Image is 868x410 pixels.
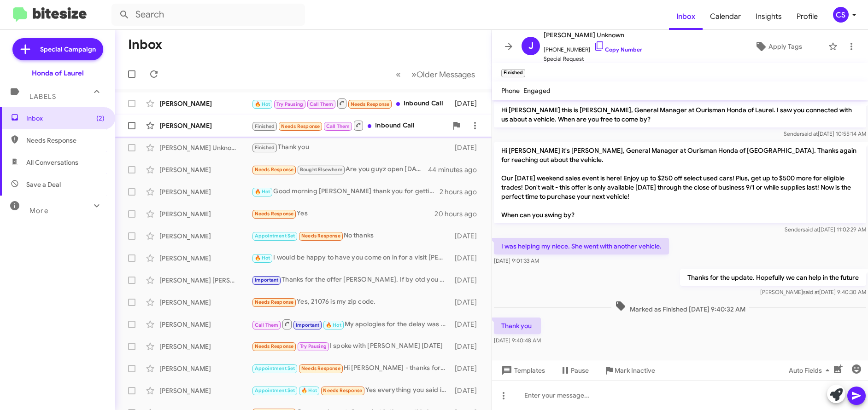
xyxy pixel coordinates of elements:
span: Appointment Set [255,387,295,393]
span: Engaged [523,87,551,95]
div: [PERSON_NAME] [159,320,252,329]
span: All Conversations [26,158,78,167]
span: Apply Tags [768,38,802,55]
span: [PERSON_NAME] [DATE] 9:40:30 AM [760,289,866,295]
p: Thanks for the update. Hopefully we can help in the future [680,269,866,286]
span: » [411,69,416,80]
span: Save a Deal [26,180,61,189]
button: Apply Tags [732,38,824,55]
span: Important [255,277,279,283]
span: Appointment Set [255,233,295,239]
span: Finished [255,123,275,129]
span: Inbox [26,114,105,123]
div: Yes, 21076 is my zip code. [252,297,451,307]
div: Are you guyz open [DATE] [252,164,429,175]
span: Finished [255,144,275,150]
span: Profile [789,3,825,30]
span: Needs Response [281,123,320,129]
a: Special Campaign [12,38,103,60]
div: [DATE] [451,99,484,108]
span: Needs Response [255,211,294,217]
span: Auto Fields [789,362,833,379]
div: CS [833,7,849,23]
span: Marked as Finished [DATE] 9:40:32 AM [611,300,749,314]
div: Inbound Call [252,98,451,109]
span: Needs Response [255,343,294,349]
button: Mark Inactive [596,362,663,379]
a: Copy Number [594,46,642,53]
div: [PERSON_NAME] [159,342,252,351]
div: [DATE] [451,364,484,373]
span: said at [803,226,819,233]
div: [PERSON_NAME] [159,254,252,263]
div: My apologies for the delay was caught up in a meeting. However, 5:30 [DATE] would be perfect. Do ... [252,318,451,330]
span: [PHONE_NUMBER] [544,40,642,54]
span: Needs Response [26,136,105,145]
div: [PERSON_NAME] [159,364,252,373]
span: Bought Elsewhere [300,167,342,173]
div: [PERSON_NAME] [159,298,252,307]
div: [DATE] [451,143,484,152]
div: Inbound Call [252,120,447,131]
span: Try Pausing [276,101,303,107]
div: [PERSON_NAME] [159,121,252,130]
span: Older Messages [416,69,475,80]
span: 🔥 Hot [326,322,341,328]
span: Needs Response [323,387,362,393]
span: Call Them [310,101,334,107]
span: J [528,39,534,53]
span: Appointment Set [255,365,295,371]
h1: Inbox [128,37,162,52]
div: [PERSON_NAME] [159,99,252,108]
div: Thanks for the offer [PERSON_NAME]. If by otd you mean including all your taxes and fees, unfortu... [252,275,451,285]
span: 🔥 Hot [255,189,270,195]
div: [DATE] [451,320,484,329]
span: Phone [501,87,520,95]
div: [PERSON_NAME] [159,209,252,219]
span: said at [802,130,818,137]
div: 20 hours ago [434,209,484,219]
span: Labels [29,92,56,101]
span: 🔥 Hot [255,255,270,261]
small: Finished [501,69,525,77]
span: Special Request [544,54,642,64]
span: Important [296,322,320,328]
button: Templates [492,362,552,379]
div: Yes everything you said is true. I have a bad credit. I don't have money down.I really need a car... [252,385,451,396]
span: said at [803,289,819,295]
div: Thank you [252,142,451,153]
div: Hi [PERSON_NAME] - thanks for reaching out. I actually reached out [DATE] about the pre-owned Vol... [252,363,451,374]
div: [DATE] [451,276,484,285]
span: Needs Response [351,101,390,107]
a: Calendar [703,3,748,30]
div: [DATE] [451,231,484,241]
input: Search [111,4,305,26]
button: CS [825,7,858,23]
span: Templates [499,362,545,379]
span: More [29,207,48,215]
span: Sender [DATE] 11:02:29 AM [785,226,866,233]
span: Mark Inactive [615,362,655,379]
button: Auto Fields [781,362,840,379]
a: Insights [748,3,789,30]
button: Previous [390,65,406,84]
span: Needs Response [255,167,294,173]
button: Next [406,65,481,84]
div: Yes [252,208,434,219]
span: « [396,69,401,80]
div: I spoke with [PERSON_NAME] [DATE] [252,341,451,352]
nav: Page navigation example [391,65,481,84]
span: [PERSON_NAME] Unknown [544,29,642,40]
p: Hi [PERSON_NAME] it's [PERSON_NAME], General Manager at Ourisman Honda of [GEOGRAPHIC_DATA]. Than... [494,142,866,223]
button: Pause [552,362,596,379]
span: Needs Response [301,365,340,371]
div: No thanks [252,231,451,241]
span: (2) [96,114,105,123]
div: [PERSON_NAME] [159,187,252,196]
span: Inbox [669,3,703,30]
p: I was helping my niece. She went with another vehicle. [494,238,669,254]
p: Thank you [494,318,541,334]
div: [DATE] [451,386,484,395]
